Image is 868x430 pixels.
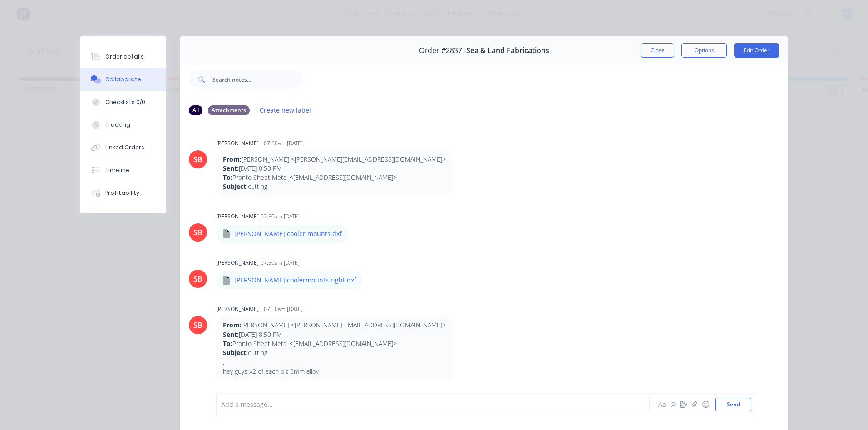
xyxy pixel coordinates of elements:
[216,305,259,313] div: [PERSON_NAME]
[80,159,166,182] button: Timeline
[223,348,248,357] strong: Subject:
[193,154,202,165] div: SB
[105,98,145,106] div: Checklists 0/0
[216,139,259,148] div: [PERSON_NAME]
[223,367,446,376] p: hey guys x2 of each plz 3mm alloy
[212,70,302,89] input: Search notes...
[734,43,779,58] button: Edit Order
[223,155,446,192] p: [PERSON_NAME] <[PERSON_NAME][EMAIL_ADDRESS][DOMAIN_NAME]> [DATE] 8:50 PM Pronto Sheet Metal <[EMA...
[255,104,316,116] button: Create new label
[208,105,250,115] div: Attachments
[223,321,446,357] p: [PERSON_NAME] <[PERSON_NAME][EMAIL_ADDRESS][DOMAIN_NAME]> [DATE] 8:50 PM Pronto Sheet Metal <[EMA...
[681,43,727,58] button: Options
[80,68,166,91] button: Collaborate
[419,46,466,55] span: Order #2837 -
[189,105,202,115] div: All
[80,45,166,68] button: Order details
[105,166,129,174] div: Timeline
[80,136,166,159] button: Linked Orders
[80,114,166,136] button: Tracking
[80,91,166,114] button: Checklists 0/0
[223,376,446,385] p: .
[234,229,342,238] p: [PERSON_NAME] cooler mounts.dxf
[193,273,202,284] div: SB
[261,139,303,148] div: - 07:50am [DATE]
[223,164,239,173] strong: Sent:
[641,43,674,58] button: Close
[193,227,202,238] div: SB
[105,143,144,152] div: Linked Orders
[223,358,446,367] p: .
[700,399,711,410] button: ☺
[105,53,144,61] div: Order details
[223,182,248,191] strong: Subject:
[80,182,166,204] button: Profitability
[223,155,242,163] strong: From:
[261,213,300,221] div: 07:50am [DATE]
[261,305,303,313] div: - 07:50am [DATE]
[223,339,232,348] strong: To:
[234,276,356,285] p: [PERSON_NAME] coolermounts right.dxf
[193,320,202,331] div: SB
[715,398,751,411] button: Send
[667,399,678,410] button: @
[466,46,549,55] span: Sea & Land Fabrications
[223,330,239,339] strong: Sent:
[223,173,232,182] strong: To:
[261,259,300,267] div: 07:50am [DATE]
[656,399,667,410] button: Aa
[223,321,242,329] strong: From:
[216,213,259,221] div: [PERSON_NAME]
[105,189,139,197] div: Profitability
[105,75,141,84] div: Collaborate
[105,121,130,129] div: Tracking
[216,259,259,267] div: [PERSON_NAME]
